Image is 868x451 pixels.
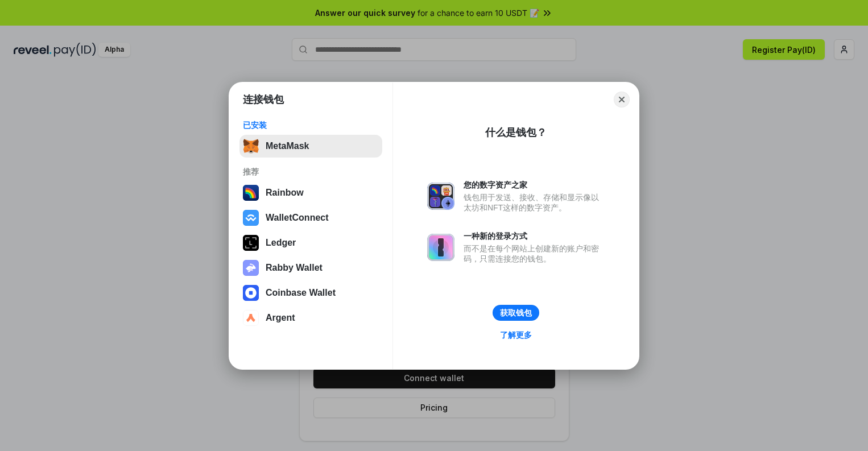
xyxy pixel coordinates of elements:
button: Coinbase Wallet [239,282,382,304]
h1: 连接钱包 [243,93,284,106]
button: MetaMask [239,135,382,158]
img: svg+xml,%3Csvg%20fill%3D%22none%22%20height%3D%2233%22%20viewBox%3D%220%200%2035%2033%22%20width%... [243,138,259,154]
div: 了解更多 [500,330,532,340]
div: 什么是钱包？ [485,126,547,139]
img: svg+xml,%3Csvg%20xmlns%3D%22http%3A%2F%2Fwww.w3.org%2F2000%2Fsvg%22%20fill%3D%22none%22%20viewBox... [243,260,259,276]
div: 而不是在每个网站上创建新的账户和密码，只需连接您的钱包。 [464,243,605,264]
button: Rabby Wallet [239,256,382,279]
a: 了解更多 [493,328,539,342]
button: Rainbow [239,181,382,204]
img: svg+xml,%3Csvg%20xmlns%3D%22http%3A%2F%2Fwww.w3.org%2F2000%2Fsvg%22%20fill%3D%22none%22%20viewBox... [427,234,454,261]
div: MetaMask [266,141,309,151]
div: 钱包用于发送、接收、存储和显示像以太坊和NFT这样的数字资产。 [464,192,605,213]
div: Argent [266,313,295,323]
div: Ledger [266,238,296,248]
div: Rabby Wallet [266,263,323,273]
div: Coinbase Wallet [266,288,336,298]
img: svg+xml,%3Csvg%20width%3D%2228%22%20height%3D%2228%22%20viewBox%3D%220%200%2028%2028%22%20fill%3D... [243,285,259,301]
div: Rainbow [266,188,304,198]
img: svg+xml,%3Csvg%20xmlns%3D%22http%3A%2F%2Fwww.w3.org%2F2000%2Fsvg%22%20width%3D%2228%22%20height%3... [243,235,259,251]
div: 推荐 [243,167,379,177]
button: Close [614,92,630,107]
div: 已安装 [243,120,379,130]
button: Argent [239,307,382,329]
button: 获取钱包 [493,305,539,321]
button: WalletConnect [239,206,382,229]
div: 一种新的登录方式 [464,231,605,241]
img: svg+xml,%3Csvg%20width%3D%2228%22%20height%3D%2228%22%20viewBox%3D%220%200%2028%2028%22%20fill%3D... [243,310,259,326]
img: svg+xml,%3Csvg%20width%3D%2228%22%20height%3D%2228%22%20viewBox%3D%220%200%2028%2028%22%20fill%3D... [243,210,259,226]
div: WalletConnect [266,213,329,223]
div: 获取钱包 [500,308,532,318]
div: 您的数字资产之家 [464,180,605,190]
img: svg+xml,%3Csvg%20xmlns%3D%22http%3A%2F%2Fwww.w3.org%2F2000%2Fsvg%22%20fill%3D%22none%22%20viewBox... [427,183,454,210]
img: svg+xml,%3Csvg%20width%3D%22120%22%20height%3D%22120%22%20viewBox%3D%220%200%20120%20120%22%20fil... [243,185,259,201]
button: Ledger [239,231,382,254]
